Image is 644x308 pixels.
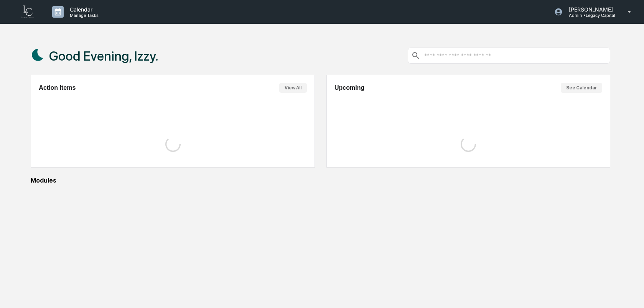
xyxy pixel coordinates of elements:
button: See Calendar [561,83,602,93]
p: Manage Tasks [64,13,102,18]
h1: Good Evening, Izzy. [49,48,158,64]
button: View All [279,83,307,93]
h2: Action Items [39,84,76,91]
p: [PERSON_NAME] [563,6,617,13]
h2: Upcoming [334,84,364,91]
p: Calendar [64,6,102,13]
p: Admin • Legacy Capital [563,13,617,18]
img: logo [18,5,37,19]
div: Modules [31,177,610,184]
